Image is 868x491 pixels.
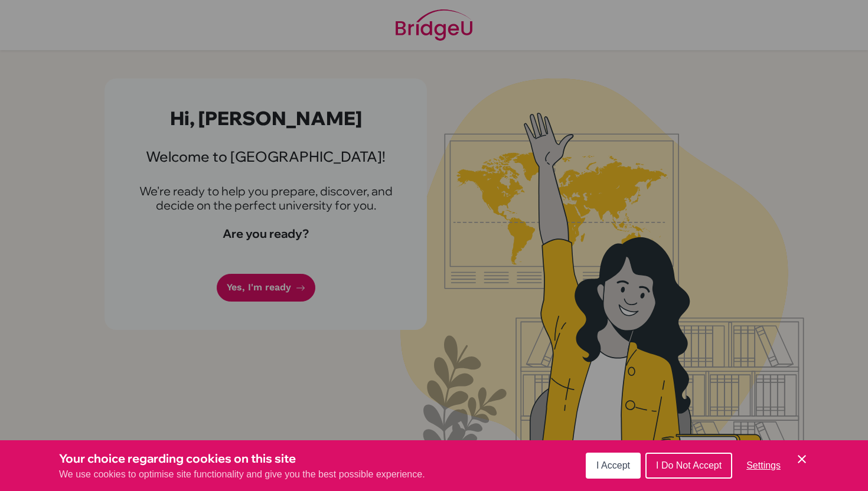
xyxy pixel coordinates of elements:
[746,460,781,470] span: Settings
[737,454,790,477] button: Settings
[586,453,641,479] button: I Accept
[59,450,425,467] h3: Your choice regarding cookies on this site
[59,467,425,482] p: We use cookies to optimise site functionality and give you the best possible experience.
[596,460,630,470] span: I Accept
[795,452,809,466] button: Save and close
[656,460,722,470] span: I Do Not Accept
[645,453,732,479] button: I Do Not Accept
